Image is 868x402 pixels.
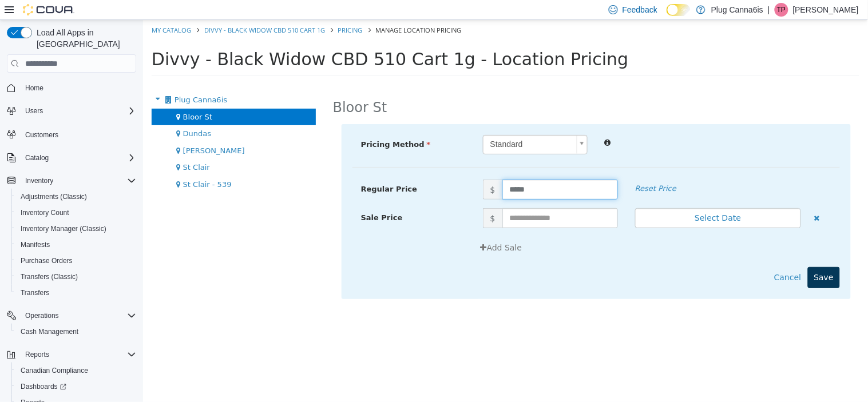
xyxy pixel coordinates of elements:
[218,165,274,173] span: Regular Price
[21,309,64,323] button: Operations
[21,382,66,391] span: Dashboards
[21,348,136,361] span: Reports
[2,103,141,119] button: Users
[667,16,667,17] span: Dark Mode
[492,188,658,208] button: Select Date
[331,217,386,238] button: Add Sale
[21,288,49,297] span: Transfers
[11,189,141,205] button: Adjustments (Classic)
[16,380,71,393] a: Dashboards
[21,224,106,233] span: Inventory Manager (Classic)
[40,93,69,101] span: Bloor St
[25,130,58,140] span: Customers
[21,104,136,118] span: Users
[32,27,136,50] span: Load All Apps in [GEOGRAPHIC_DATA]
[11,237,141,253] button: Manifests
[16,238,54,252] a: Manifests
[21,366,88,375] span: Canadian Compliance
[21,81,48,95] a: Home
[11,285,141,301] button: Transfers
[11,221,141,237] button: Inventory Manager (Classic)
[21,174,136,188] span: Inventory
[16,190,136,204] span: Adjustments (Classic)
[16,380,136,393] span: Dashboards
[9,6,48,14] a: My Catalog
[11,205,141,221] button: Inventory Count
[711,3,763,17] p: Plug Canna6is
[40,126,102,135] span: [PERSON_NAME]
[16,325,136,339] span: Cash Management
[21,127,136,141] span: Customers
[21,151,136,165] span: Catalog
[16,190,92,204] a: Adjustments (Classic)
[21,81,136,95] span: Home
[21,272,78,281] span: Transfers (Classic)
[16,286,54,300] a: Transfers
[492,164,533,173] em: Reset Price
[11,324,141,340] button: Cash Management
[340,116,429,134] span: Standard
[190,79,244,97] h2: Bloor St
[2,347,141,363] button: Reports
[16,286,136,300] span: Transfers
[218,193,260,202] span: Sale Price
[21,348,54,361] button: Reports
[25,83,43,93] span: Home
[195,6,220,14] a: Pricing
[2,308,141,324] button: Operations
[61,6,182,14] a: Divvy - Black Widow CBD 510 Cart 1g
[340,160,359,180] span: $
[16,206,136,220] span: Inventory Count
[40,143,67,152] span: St Clair
[16,364,93,377] a: Canadian Compliance
[2,79,141,96] button: Home
[667,4,691,16] input: Dark Mode
[25,106,43,116] span: Users
[665,247,697,268] button: Save
[2,173,141,189] button: Inventory
[768,3,770,17] p: |
[218,120,288,129] span: Pricing Method
[16,222,136,236] span: Inventory Manager (Classic)
[16,222,111,236] a: Inventory Manager (Classic)
[16,206,74,220] a: Inventory Count
[623,4,657,15] span: Feedback
[21,240,50,249] span: Manifests
[16,325,83,339] a: Cash Management
[775,3,788,17] div: Tianna Parks
[21,104,47,118] button: Users
[340,188,359,208] span: $
[21,192,87,201] span: Adjustments (Classic)
[16,270,82,284] a: Transfers (Classic)
[11,269,141,285] button: Transfers (Classic)
[16,254,77,268] a: Purchase Orders
[340,115,445,134] a: Standard
[777,3,786,17] span: TP
[23,4,74,15] img: Cova
[2,150,141,166] button: Catalog
[25,176,53,185] span: Inventory
[21,174,58,188] button: Inventory
[2,126,141,142] button: Customers
[233,6,319,14] span: Manage Location Pricing
[21,309,136,323] span: Operations
[21,208,69,217] span: Inventory Count
[25,153,49,162] span: Catalog
[31,75,84,84] span: Plug Canna6is
[21,327,78,336] span: Cash Management
[16,238,136,252] span: Manifests
[16,254,136,268] span: Purchase Orders
[16,270,136,284] span: Transfers (Classic)
[25,350,49,359] span: Reports
[16,364,136,377] span: Canadian Compliance
[11,379,141,395] a: Dashboards
[21,128,63,142] a: Customers
[793,3,859,17] p: [PERSON_NAME]
[21,256,73,265] span: Purchase Orders
[40,160,89,169] span: St Clair - 539
[11,363,141,379] button: Canadian Compliance
[11,253,141,269] button: Purchase Orders
[625,247,664,268] button: Cancel
[21,151,53,165] button: Catalog
[40,109,68,118] span: Dundas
